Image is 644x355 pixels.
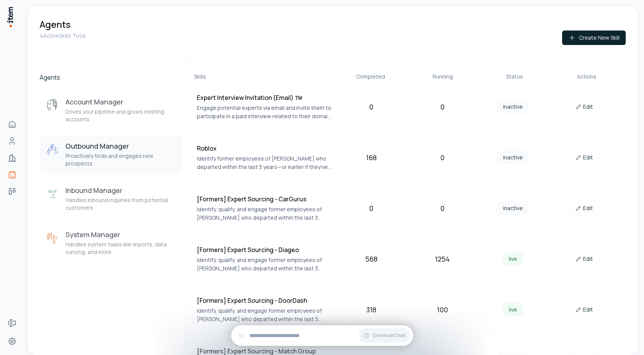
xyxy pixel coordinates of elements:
h1: Agents [40,18,70,31]
a: Settings [5,334,20,349]
div: 168 [339,152,404,163]
button: Continue Chat [359,328,410,343]
h3: Inbound Manager [66,186,177,195]
a: Edit [569,99,599,114]
div: 568 [339,254,404,264]
p: Handles inbound inquiries from potential customers [66,196,177,212]
h4: [Formers] Expert Sourcing - DoorDash [197,296,333,305]
div: 0 [339,203,404,214]
div: 0 [410,203,475,214]
span: inactive [497,151,529,164]
div: 0 [410,152,475,163]
div: Continue Chat [231,325,413,346]
a: Edit [569,302,599,317]
a: Edit [569,201,599,216]
a: Forms [5,315,20,331]
img: Item Brain Logo [6,6,14,28]
h4: [Formers] Expert Sourcing - Diageo [197,245,333,254]
button: Outbound ManagerOutbound ManagerProactively finds and engages new prospects [40,135,183,173]
button: Inbound ManagerInbound ManagerHandles inbound inquiries from potential customers [40,180,183,218]
p: Drives your pipeline and grows existing accounts [66,108,177,123]
a: Edit [569,251,599,267]
span: inactive [497,201,529,215]
p: 4 Active Skills Total [40,32,86,40]
div: Skills [194,73,332,80]
div: 100 [410,304,475,315]
span: live [503,252,523,265]
p: Identify, qualify, and engage former employees of [PERSON_NAME] who departed within the last 3 ye... [197,256,333,273]
img: Inbound Manager [46,187,59,201]
p: Identify, qualify, and engage former employees of [PERSON_NAME] who departed within the last 3 ye... [197,307,333,323]
span: inactive [497,100,529,113]
h4: Expert Interview Invitation (Email) ™️ [197,93,333,102]
p: Engage potential experts via email and invite them to participate in a paid interview related to ... [197,104,333,120]
a: Edit [569,150,599,165]
p: Handles system tasks like imports, data syncing, and more [66,241,177,256]
a: Home [5,117,20,132]
h3: System Manager [66,230,177,239]
h3: Outbound Manager [66,141,177,151]
p: Identify former employees of [PERSON_NAME] who departed within the last 3 years—or earlier if the... [197,154,333,171]
a: Agents [5,167,20,182]
p: Proactively finds and engages new prospects [66,152,177,167]
button: Account ManagerAccount ManagerDrives your pipeline and grows existing accounts [40,91,183,129]
div: 318 [339,304,404,315]
h3: Account Manager [66,97,177,106]
h2: Agents [40,73,183,82]
div: 0 [410,101,475,112]
p: Identify, qualify, and engage former employees of [PERSON_NAME] who departed within the last 3 ye... [197,205,333,222]
div: Running [410,73,476,80]
img: Account Manager [46,99,59,112]
img: System Manager [46,231,59,245]
h4: [Formers] Expert Sourcing - CarGurus [197,194,333,204]
img: Outbound Manager [46,143,59,157]
a: Companies [5,150,20,165]
div: 0 [339,101,404,112]
a: deals [5,184,20,199]
div: Status [482,73,548,80]
button: Create New Skill [562,31,626,45]
div: Completed [338,73,404,80]
a: Contacts [5,133,20,149]
button: System ManagerSystem ManagerHandles system tasks like imports, data syncing, and more [40,224,183,262]
div: Actions [554,73,620,80]
span: live [503,303,523,316]
div: 1254 [410,254,475,264]
span: Continue Chat [372,333,406,339]
h4: Roblox [197,144,333,153]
